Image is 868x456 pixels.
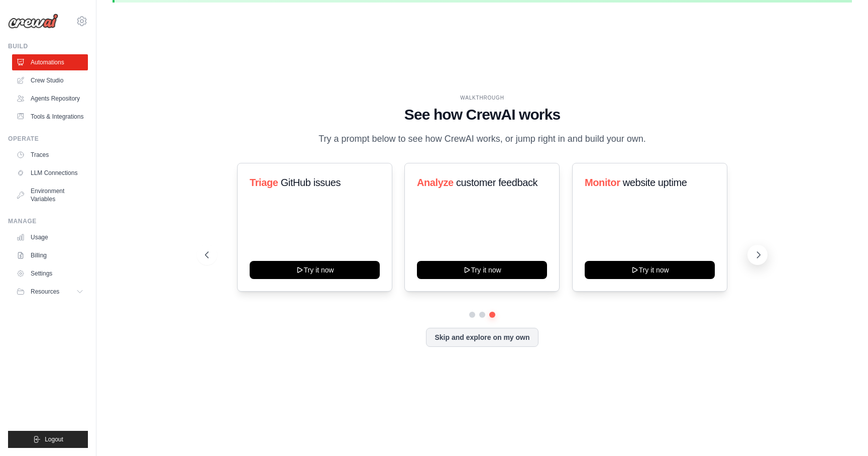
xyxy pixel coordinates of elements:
p: Try a prompt below to see how CrewAI works, or jump right in and build your own. [313,132,651,146]
span: Resources [31,288,59,296]
div: Manage [8,217,88,225]
span: Logout [45,435,63,443]
a: Environment Variables [12,183,88,207]
a: Settings [12,265,88,282]
button: Logout [8,431,88,448]
button: Try it now [585,261,715,279]
span: GitHub issues [281,177,341,188]
a: Automations [12,54,88,70]
a: Crew Studio [12,72,88,88]
span: Monitor [585,177,620,188]
div: Operate [8,135,88,143]
iframe: Chat Widget [818,408,868,456]
a: Traces [12,147,88,163]
button: Resources [12,284,88,300]
button: Try it now [250,261,380,279]
button: Skip and explore on my own [426,328,538,347]
span: Triage [250,177,278,188]
div: Build [8,42,88,50]
button: Try it now [417,261,547,279]
a: Agents Repository [12,90,88,107]
div: WALKTHROUGH [205,94,759,102]
span: website uptime [622,177,687,188]
a: Usage [12,229,88,245]
span: Analyze [417,177,454,188]
a: Billing [12,247,88,263]
a: LLM Connections [12,165,88,181]
img: Logo [8,14,58,29]
a: Tools & Integrations [12,109,88,125]
h1: See how CrewAI works [205,106,759,124]
span: customer feedback [456,177,537,188]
